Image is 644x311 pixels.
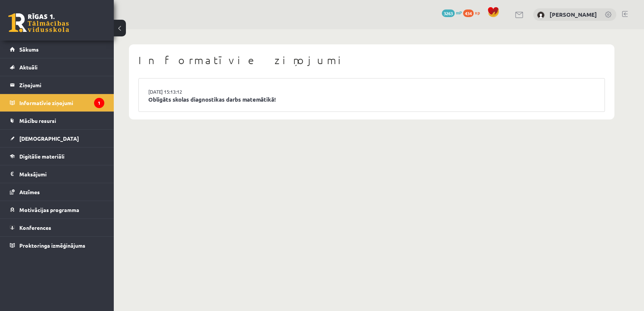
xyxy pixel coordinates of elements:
[550,11,597,18] a: [PERSON_NAME]
[10,41,104,58] a: Sākums
[19,117,56,124] span: Mācību resursi
[94,98,104,108] i: 1
[19,242,85,249] span: Proktoringa izmēģinājums
[10,112,104,129] a: Mācību resursi
[537,11,545,19] img: Ieva Bringina
[456,9,462,16] span: mP
[463,9,474,17] span: 434
[10,201,104,218] a: Motivācijas programma
[10,76,104,94] a: Ziņojumi
[19,135,79,142] span: [DEMOGRAPHIC_DATA]
[475,9,480,16] span: xp
[10,165,104,183] a: Maksājumi
[10,219,104,236] a: Konferences
[10,148,104,165] a: Digitālie materiāli
[463,9,484,16] a: 434 xp
[10,183,104,201] a: Atzīmes
[19,94,104,112] legend: Informatīvie ziņojumi
[19,153,64,160] span: Digitālie materiāli
[19,206,79,213] span: Motivācijas programma
[10,58,104,76] a: Aktuāli
[148,95,595,104] a: Obligāts skolas diagnostikas darbs matemātikā!
[8,13,69,32] a: Rīgas 1. Tālmācības vidusskola
[10,237,104,254] a: Proktoringa izmēģinājums
[19,64,38,71] span: Aktuāli
[19,165,104,183] legend: Maksājumi
[19,46,39,53] span: Sākums
[148,88,205,96] a: [DATE] 15:13:12
[19,224,51,231] span: Konferences
[10,94,104,112] a: Informatīvie ziņojumi1
[442,9,462,16] a: 3263 mP
[19,76,104,94] legend: Ziņojumi
[138,54,605,67] h1: Informatīvie ziņojumi
[19,188,40,195] span: Atzīmes
[442,9,455,17] span: 3263
[10,130,104,147] a: [DEMOGRAPHIC_DATA]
